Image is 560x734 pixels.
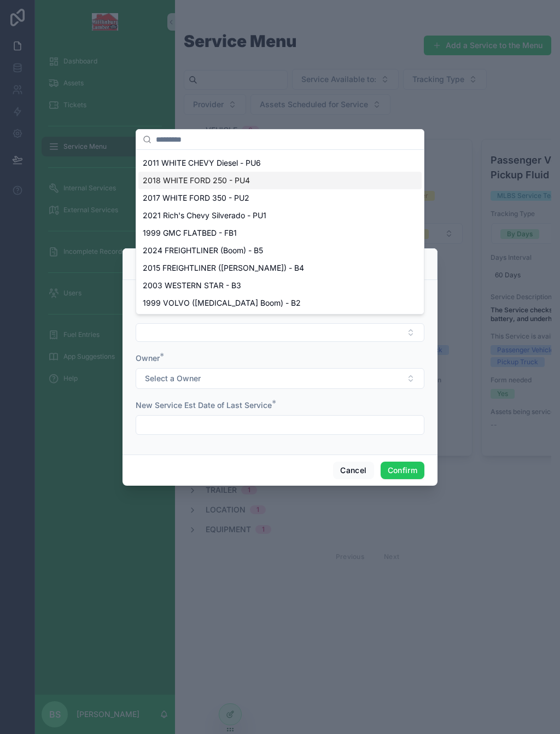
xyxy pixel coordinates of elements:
[143,210,266,221] span: 2021 Rich's Chevy Silverado - PU1
[136,150,424,314] div: Suggestions
[143,193,249,203] span: 2017 WHITE FORD 350 - PU2
[143,245,263,256] span: 2024 FREIGHTLINER (Boom) - B5
[145,373,201,384] span: Select a Owner
[143,298,301,308] span: 1999 VOLVO ([MEDICAL_DATA] Boom) - B2
[136,400,272,410] span: New Service Est Date of Last Service
[143,280,241,291] span: 2003 WESTERN STAR - B3
[381,462,424,479] button: Confirm
[143,158,261,168] span: 2011 WHITE CHEVY Diesel - PU6
[136,353,160,363] span: Owner
[143,175,250,186] span: 2018 WHITE FORD 250 - PU4
[136,368,424,389] button: Select Button
[143,263,304,273] span: 2015 FREIGHTLINER ([PERSON_NAME]) - B4
[143,228,237,238] span: 1999 GMC FLATBED - FB1
[136,323,424,342] button: Select Button
[333,462,374,479] button: Cancel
